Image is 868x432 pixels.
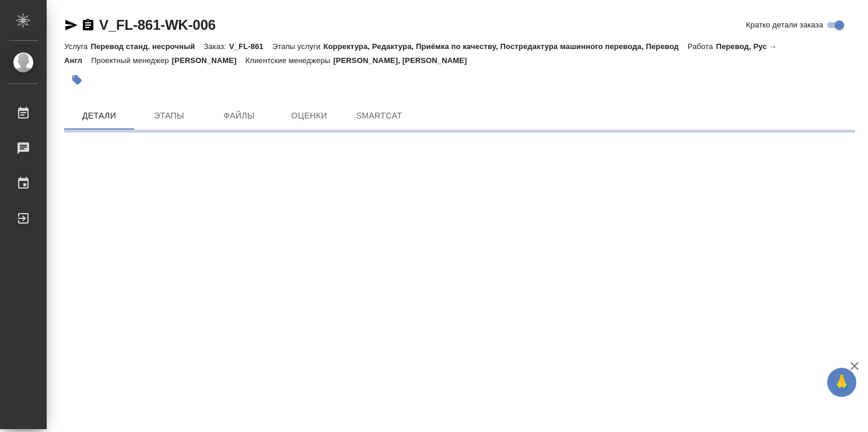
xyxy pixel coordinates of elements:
[71,109,127,123] span: Детали
[333,56,475,65] p: [PERSON_NAME], [PERSON_NAME]
[91,56,171,65] p: Проектный менеджер
[272,42,324,51] p: Этапы услуги
[281,109,337,123] span: Оценки
[64,42,90,51] p: Услуга
[211,109,267,123] span: Файлы
[64,18,78,32] button: Скопировать ссылку для ЯМессенджера
[99,17,216,33] a: V_FL-861-WK-006
[832,370,852,395] span: 🙏
[64,67,90,93] button: Добавить тэг
[746,19,823,31] span: Кратко детали заказа
[229,42,272,51] p: V_FL-861
[141,109,197,123] span: Этапы
[246,56,334,65] p: Клиентские менеджеры
[323,42,687,51] p: Корректура, Редактура, Приёмка по качеству, Постредактура машинного перевода, Перевод
[827,368,856,397] button: 🙏
[688,42,716,51] p: Работа
[204,42,229,51] p: Заказ:
[90,42,204,51] p: Перевод станд. несрочный
[81,18,95,32] button: Скопировать ссылку
[351,109,407,123] span: SmartCat
[172,56,246,65] p: [PERSON_NAME]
